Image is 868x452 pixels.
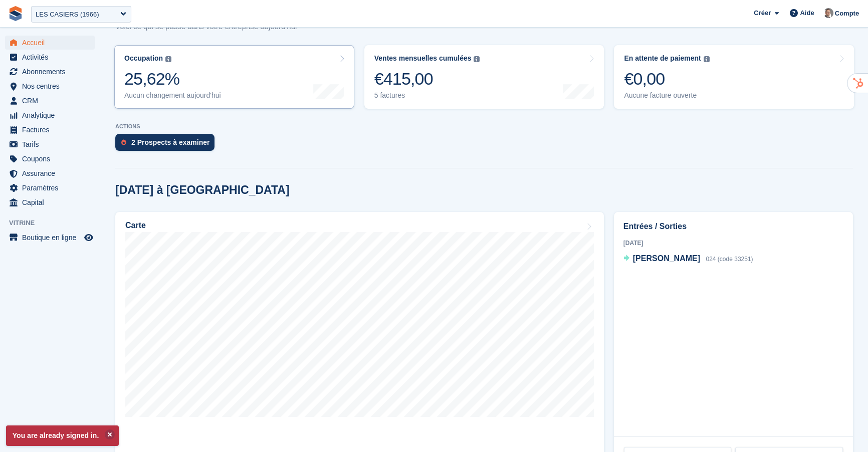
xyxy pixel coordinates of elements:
[623,253,753,266] a: [PERSON_NAME] 024 (code 33251)
[114,45,354,109] a: Occupation 25,62% Aucun changement aujourd'hui
[6,425,119,446] p: You are already signed in.
[124,91,221,100] div: Aucun changement aujourd'hui
[22,181,82,195] span: Paramètres
[823,8,833,18] img: Sebastien Bonnier
[614,45,854,109] a: En attente de paiement €0,00 Aucune facture ouverte
[22,36,82,50] span: Accueil
[704,56,710,62] img: icon-info-grey-7440780725fd019a000dd9b08b2336e03edf1995a4989e88bcd33f0948082b44.svg
[624,54,701,63] div: En attente de paiement
[22,50,82,64] span: Activités
[22,231,82,245] span: Boutique en ligne
[835,9,859,19] span: Compte
[22,65,82,79] span: Abonnements
[22,79,82,93] span: Nos centres
[5,181,95,195] a: menu
[9,218,100,228] span: Vitrine
[121,139,126,145] img: prospect-51fa495bee0391a8d652442698ab0144808aea92771e9ea1ae160a38d050c398.svg
[374,91,480,100] div: 5 factures
[5,166,95,180] a: menu
[22,166,82,180] span: Assurance
[754,8,771,18] span: Créer
[5,108,95,122] a: menu
[131,138,209,146] div: 2 Prospects à examiner
[623,220,843,233] h2: Entrées / Sorties
[5,79,95,93] a: menu
[5,137,95,151] a: menu
[5,123,95,137] a: menu
[633,254,700,263] span: [PERSON_NAME]
[125,221,146,230] h2: Carte
[624,91,709,100] div: Aucune facture ouverte
[364,45,604,109] a: Ventes mensuelles cumulées €415,00 5 factures
[374,54,472,63] div: Ventes mensuelles cumulées
[22,152,82,166] span: Coupons
[374,69,480,89] div: €415,00
[8,6,23,21] img: stora-icon-8386f47178a22dfd0bd8f6a31ec36ba5ce8667c1dd55bd0f319d3a0aa187defe.svg
[5,231,95,245] a: menu
[124,54,163,63] div: Occupation
[22,108,82,122] span: Analytique
[22,123,82,137] span: Factures
[5,50,95,64] a: menu
[115,183,290,197] h2: [DATE] à [GEOGRAPHIC_DATA]
[624,69,709,89] div: €0,00
[800,8,814,18] span: Aide
[36,10,99,20] div: LES CASIERS (1966)
[165,56,171,62] img: icon-info-grey-7440780725fd019a000dd9b08b2336e03edf1995a4989e88bcd33f0948082b44.svg
[706,256,753,263] span: 024 (code 33251)
[5,152,95,166] a: menu
[5,65,95,79] a: menu
[83,232,95,244] a: Boutique d'aperçu
[5,94,95,108] a: menu
[22,137,82,151] span: Tarifs
[623,239,843,248] div: [DATE]
[115,134,220,156] a: 2 Prospects à examiner
[124,69,221,89] div: 25,62%
[22,94,82,108] span: CRM
[115,123,853,130] p: ACTIONS
[22,195,82,209] span: Capital
[5,36,95,50] a: menu
[474,56,480,62] img: icon-info-grey-7440780725fd019a000dd9b08b2336e03edf1995a4989e88bcd33f0948082b44.svg
[5,195,95,209] a: menu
